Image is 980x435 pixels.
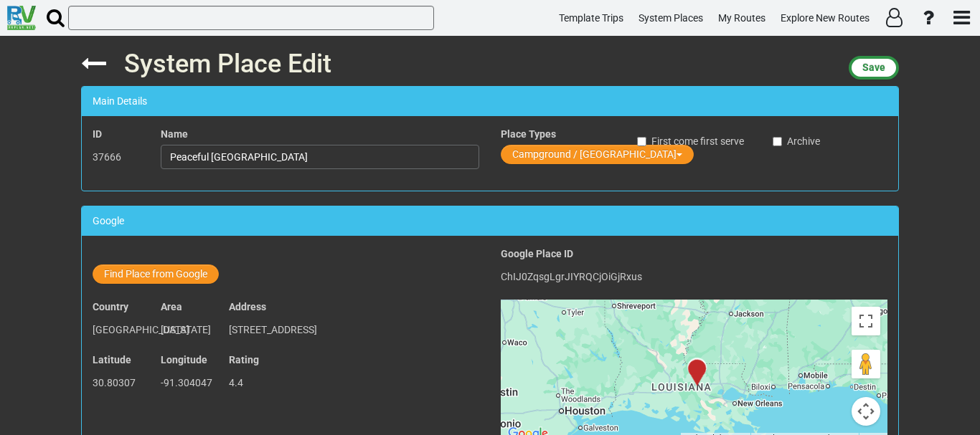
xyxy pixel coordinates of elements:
span: ChIJ0ZqsgLgrJIYRQCjOiGjRxus [501,271,642,282]
label: Latitude [93,353,131,367]
label: Rating [229,353,259,367]
a: My Routes [712,4,772,32]
button: Save [849,56,899,80]
div: Main Details [82,87,898,116]
span: System Places [639,12,703,24]
input: Archive [773,137,782,146]
span: -91.304047 [161,377,212,388]
label: Country [93,300,128,314]
span: Explore New Routes [781,12,870,24]
span: System Place Edit [124,49,331,79]
label: Name [161,127,188,141]
input: First come first serve [637,137,646,146]
a: Template Trips [552,4,630,32]
button: Drag Pegman onto the map to open Street View [852,350,880,378]
div: Google [82,206,898,236]
span: [STREET_ADDRESS] [229,324,317,335]
span: 30.80307 [93,377,136,388]
button: Find Place from Google [93,264,219,284]
span: 4.4 [229,377,243,388]
span: [US_STATE] [161,324,211,335]
span: Save [862,62,885,73]
label: First come first serve [637,134,744,148]
label: Longitude [161,353,207,367]
label: Area [161,300,182,314]
label: Archive [773,134,820,148]
span: [GEOGRAPHIC_DATA] [93,324,189,335]
a: System Places [632,4,710,32]
button: Map camera controls [852,397,880,426]
span: My Routes [718,12,765,24]
button: Toggle fullscreen view [852,307,880,335]
label: ID [93,127,102,141]
span: Template Trips [559,12,623,24]
label: Google Place ID [501,247,573,261]
img: RvPlanetLogo.png [7,6,36,30]
label: Place Types [501,127,556,141]
p: 37666 [93,145,139,169]
label: Address [229,300,266,314]
button: Campground / [GEOGRAPHIC_DATA] [501,145,694,164]
a: Explore New Routes [774,4,876,32]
